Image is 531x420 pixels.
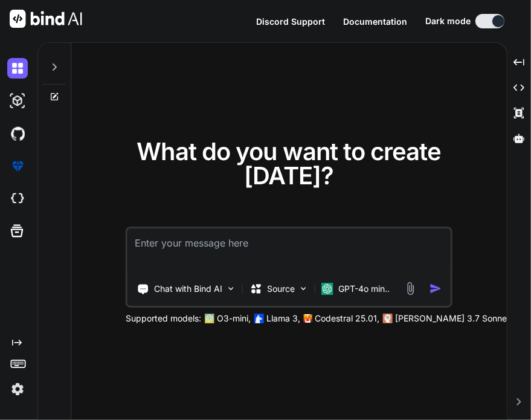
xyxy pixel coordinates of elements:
button: Documentation [343,15,407,28]
p: GPT-4o min.. [338,283,390,295]
button: Discord Support [256,15,325,28]
img: darkChat [7,58,28,79]
p: Source [267,283,295,295]
p: [PERSON_NAME] 3.7 Sonnet, [395,312,512,325]
span: Dark mode [425,15,471,27]
img: Pick Tools [226,283,236,294]
img: darkAi-studio [7,91,28,111]
p: Chat with Bind AI [154,283,222,295]
img: Mistral-AI [304,314,312,323]
img: settings [7,379,28,399]
span: Documentation [343,16,407,27]
img: icon [430,282,442,295]
img: Pick Models [298,283,309,294]
span: What do you want to create [DATE]? [137,137,441,190]
p: O3-mini, [217,312,251,325]
img: githubDark [7,123,28,144]
img: GPT-4o mini [321,283,333,295]
img: premium [7,156,28,176]
img: claude [383,314,393,323]
p: Codestral 25.01, [315,312,379,325]
img: cloudideIcon [7,189,28,209]
p: Supported models: [126,312,201,325]
img: GPT-4 [205,314,214,323]
img: Bind AI [10,10,82,28]
p: Llama 3, [266,312,300,325]
img: Llama2 [254,314,264,323]
span: Discord Support [256,16,325,27]
img: attachment [404,282,417,296]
